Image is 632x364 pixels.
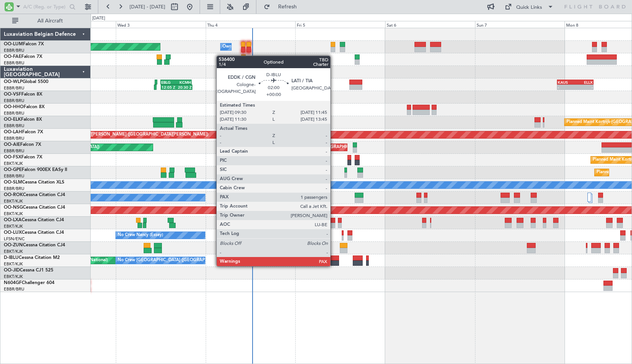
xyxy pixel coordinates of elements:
[4,243,65,247] a: OO-ZUNCessna Citation CJ4
[4,224,23,229] a: EBKT/KJK
[4,211,23,217] a: EBKT/KJK
[222,54,274,65] div: Owner Melsbroek Air Base
[4,48,24,53] a: EBBR/BRU
[162,85,177,89] div: 12:05 Z
[222,41,274,53] div: Owner Melsbroek Air Base
[4,281,54,285] a: N604GFChallenger 604
[4,218,22,222] span: OO-LXA
[4,186,24,192] a: EBBR/BRU
[4,117,21,122] span: OO-ELK
[575,85,593,89] div: -
[4,168,67,172] a: OO-GPEFalcon 900EX EASy II
[558,80,575,85] div: KAUS
[4,193,23,197] span: OO-ROK
[575,80,593,85] div: ELLX
[4,180,22,185] span: OO-SLM
[176,85,192,89] div: 20:30 Z
[4,80,22,84] span: OO-WLP
[4,98,24,104] a: EBBR/BRU
[4,60,24,66] a: EBBR/BRU
[4,286,24,292] a: EBBR/BRU
[118,230,163,241] div: No Crew Nancy (Essey)
[130,3,165,10] span: [DATE] - [DATE]
[4,148,24,154] a: EBBR/BRU
[4,268,53,273] a: OO-JIDCessna CJ1 525
[4,54,42,59] a: OO-FAEFalcon 7X
[516,4,542,11] div: Quick Links
[4,123,24,129] a: EBBR/BRU
[4,205,65,210] a: OO-NSGCessna Citation CJ4
[4,230,64,235] a: OO-LUXCessna Citation CJ4
[239,142,382,153] div: Unplanned Maint [GEOGRAPHIC_DATA] ([GEOGRAPHIC_DATA] National)
[4,142,41,147] a: OO-AIEFalcon 7X
[4,255,60,260] a: D-IBLUCessna Citation M2
[161,80,176,85] div: EBLG
[4,249,23,254] a: EBKT/KJK
[4,180,64,185] a: OO-SLMCessna Citation XLS
[4,243,23,247] span: OO-ZUN
[92,15,105,22] div: [DATE]
[4,268,20,273] span: OO-JID
[260,1,306,13] button: Refresh
[4,130,22,134] span: OO-LAH
[4,80,48,84] a: OO-WLPGlobal 5500
[272,4,304,10] span: Refresh
[4,218,64,222] a: OO-LXACessna Citation CJ4
[206,21,296,28] div: Thu 4
[4,136,24,141] a: EBBR/BRU
[475,21,565,28] div: Sun 7
[4,130,43,134] a: OO-LAHFalcon 7X
[4,274,23,279] a: EBKT/KJK
[295,21,385,28] div: Fri 5
[116,21,206,28] div: Wed 3
[4,54,21,59] span: OO-FAE
[4,110,24,116] a: EBBR/BRU
[4,105,45,109] a: OO-HHOFalcon 8X
[4,168,22,172] span: OO-GPE
[501,1,557,13] button: Quick Links
[4,161,23,166] a: EBKT/KJK
[20,18,80,24] span: All Aircraft
[4,173,24,179] a: EBBR/BRU
[8,15,83,27] button: All Aircraft
[4,198,23,204] a: EBKT/KJK
[4,236,25,242] a: LFSN/ENC
[558,85,575,89] div: -
[4,193,65,197] a: OO-ROKCessna Citation CJ4
[385,21,475,28] div: Sat 6
[4,117,42,122] a: OO-ELKFalcon 8X
[4,85,24,91] a: EBBR/BRU
[4,230,22,235] span: OO-LUX
[4,255,19,260] span: D-IBLU
[176,80,191,85] div: KCMH
[4,42,23,46] span: OO-LUM
[118,255,245,266] div: No Crew [GEOGRAPHIC_DATA] ([GEOGRAPHIC_DATA] National)
[4,205,23,210] span: OO-NSG
[4,261,23,267] a: EBKT/KJK
[4,155,21,160] span: OO-FSX
[4,42,44,46] a: OO-LUMFalcon 7X
[4,155,42,160] a: OO-FSXFalcon 7X
[4,105,24,109] span: OO-HHO
[4,281,22,285] span: N604GF
[4,142,20,147] span: OO-AIE
[4,92,21,97] span: OO-VSF
[23,1,67,13] input: A/C (Reg. or Type)
[4,92,42,97] a: OO-VSFFalcon 8X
